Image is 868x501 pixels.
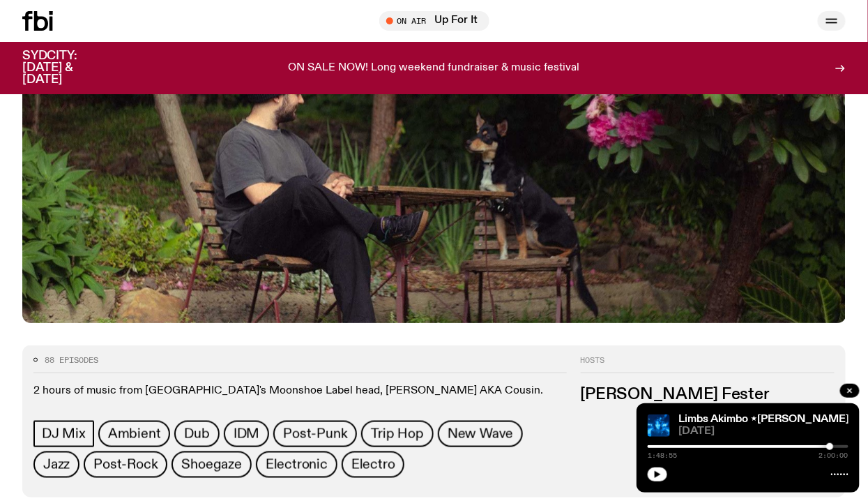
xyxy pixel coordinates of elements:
[678,414,857,425] a: Limbs Akimbo ⋆[PERSON_NAME]⋆
[256,451,337,478] a: Electronic
[361,421,433,447] a: Trip Hop
[438,421,523,447] a: New Wave
[43,457,70,472] span: Jazz
[371,426,423,442] span: Trip Hop
[33,451,79,478] a: Jazz
[98,421,171,447] a: Ambient
[224,421,269,447] a: IDM
[678,426,848,437] span: [DATE]
[84,451,167,478] a: Post-Rock
[181,457,241,472] span: Shoegaze
[33,421,94,447] a: DJ Mix
[448,426,513,442] span: New Wave
[174,421,219,447] a: Dub
[45,357,98,364] span: 88 episodes
[93,457,158,472] span: Post-Rock
[184,426,209,442] span: Dub
[22,50,112,86] h3: SYDCITY: [DATE] & [DATE]
[266,457,328,472] span: Electronic
[379,11,489,31] button: On AirUp For It
[819,452,848,459] span: 2:00:00
[581,387,835,403] h3: [PERSON_NAME] Fester
[33,384,567,398] p: 2 hours of music from [GEOGRAPHIC_DATA]'s Moonshoe Label head, [PERSON_NAME] AKA Cousin.
[648,452,677,459] span: 1:48:55
[351,457,395,472] span: Electro
[273,421,357,447] a: Post-Punk
[581,357,835,373] h2: Hosts
[42,426,86,442] span: DJ Mix
[289,62,580,75] p: ON SALE NOW! Long weekend fundraiser & music festival
[108,426,161,442] span: Ambient
[342,451,405,478] a: Electro
[234,426,259,442] span: IDM
[172,451,251,478] a: Shoegaze
[283,426,347,442] span: Post-Punk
